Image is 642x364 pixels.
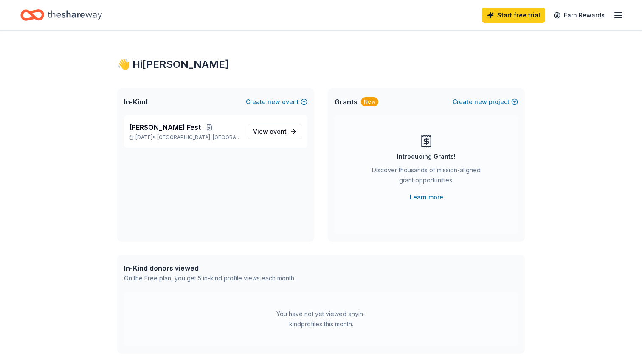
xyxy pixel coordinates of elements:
span: Grants [335,97,358,107]
span: [GEOGRAPHIC_DATA], [GEOGRAPHIC_DATA] [157,134,241,141]
a: View event [248,124,302,139]
span: View [253,126,287,137]
div: In-Kind donors viewed [124,263,296,273]
span: In-Kind [124,97,148,107]
span: new [267,97,280,107]
a: Start free trial [482,8,545,23]
div: 👋 Hi [PERSON_NAME] [117,58,525,71]
div: Discover thousands of mission-aligned grant opportunities. [369,165,484,189]
a: Earn Rewards [549,8,610,23]
span: new [474,97,487,107]
p: [DATE] • [129,134,241,141]
div: New [361,97,378,106]
a: Learn more [410,192,443,202]
button: Createnewproject [453,97,518,107]
button: Createnewevent [246,97,307,107]
span: event [270,128,287,135]
a: Home [20,5,102,25]
span: [PERSON_NAME] Fest [129,122,201,132]
div: Introducing Grants! [397,151,456,162]
div: On the Free plan, you get 5 in-kind profile views each month. [124,273,296,283]
div: You have not yet viewed any in-kind profiles this month. [268,309,374,329]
